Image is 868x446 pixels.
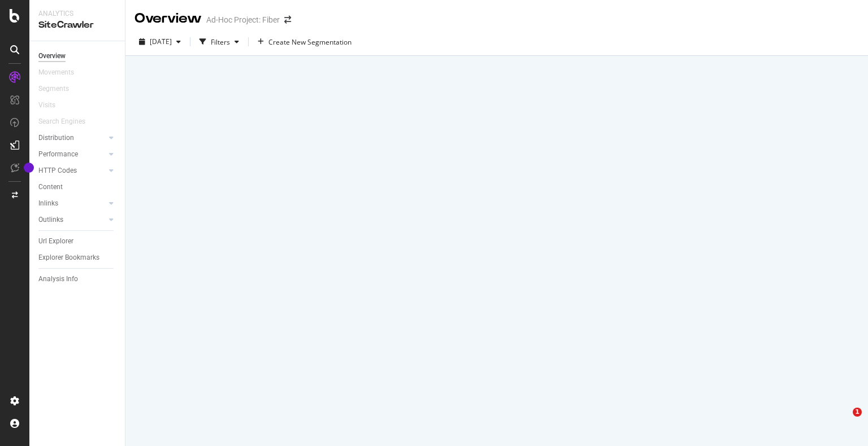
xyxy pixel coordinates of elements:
[134,33,185,51] button: [DATE]
[830,408,857,435] iframe: Intercom live chat
[284,16,291,24] div: arrow-right-arrow-left
[38,67,85,78] a: Movements
[38,214,63,226] div: Outlinks
[38,181,63,193] div: Content
[268,37,351,47] span: Create New Segmentation
[38,148,78,160] div: Performance
[38,116,97,128] a: Search Engines
[38,99,55,111] div: Visits
[38,252,117,264] a: Explorer Bookmarks
[134,9,202,28] div: Overview
[38,99,67,111] a: Visits
[38,83,80,95] a: Segments
[38,19,116,32] div: SiteCrawler
[38,273,78,285] div: Analysis Info
[38,252,99,264] div: Explorer Bookmarks
[253,33,356,51] button: Create New Segmentation
[211,37,230,47] div: Filters
[24,163,34,173] div: Tooltip anchor
[853,408,862,417] span: 1
[38,165,77,177] div: HTTP Codes
[38,83,69,95] div: Segments
[150,37,172,46] span: 2025 Sep. 9th
[195,33,244,51] button: Filters
[38,50,117,62] a: Overview
[38,116,85,128] div: Search Engines
[38,214,106,226] a: Outlinks
[38,132,106,144] a: Distribution
[38,67,74,78] div: Movements
[38,165,106,177] a: HTTP Codes
[38,235,117,247] a: Url Explorer
[38,181,117,193] a: Content
[38,198,106,209] a: Inlinks
[38,198,58,209] div: Inlinks
[38,273,117,285] a: Analysis Info
[38,132,74,144] div: Distribution
[206,14,280,25] div: Ad-Hoc Project: Fiber
[38,148,106,160] a: Performance
[38,235,73,247] div: Url Explorer
[38,50,66,62] div: Overview
[38,9,116,19] div: Analytics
